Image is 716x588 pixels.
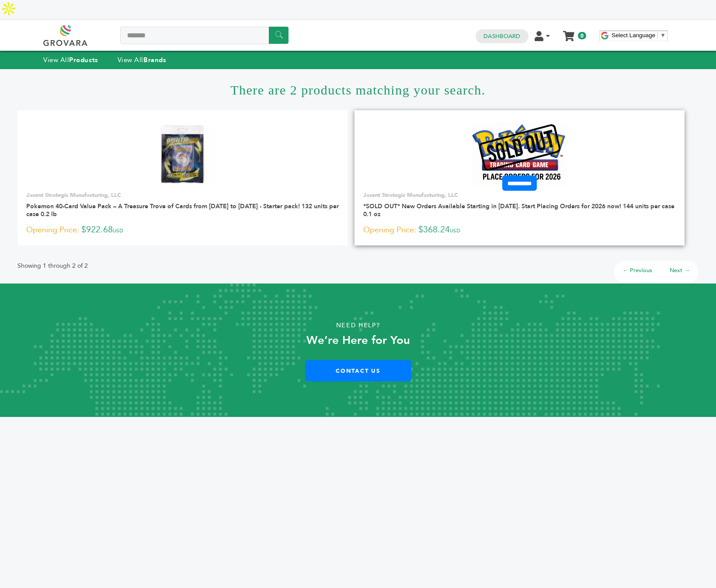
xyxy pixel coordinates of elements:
input: Search a product or brand... [120,27,288,44]
span: Opening Price: [26,224,79,236]
a: *SOLD OUT* New Orders Available Starting in [DATE]. Start Placing Orders for 2026 now! 144 units ... [363,202,674,218]
h1: There are 2 products matching your search. [17,69,699,110]
span: Select Language [612,32,655,38]
p: Need Help? [36,319,680,332]
p: $368.24 [363,224,676,237]
span: ​ [657,32,658,38]
a: Pokemon 40-Card Value Pack – A Treasure Trove of Cards from [DATE] to [DATE] - Starter pack! 132 ... [26,202,339,218]
a: Select Language​ [612,32,666,38]
p: Jacent Strategic Manufacturing, LLC [363,191,676,199]
img: Pokemon 40-Card Value Pack – A Treasure Trove of Cards from 1996 to 2024 - Starter pack! 132 unit... [151,122,214,186]
p: $922.68 [26,224,339,237]
span: ▼ [660,32,666,38]
a: My Cart [564,28,574,37]
p: Jacent Strategic Manufacturing, LLC [26,191,339,199]
span: USD [450,227,460,234]
span: Opening Price: [363,224,416,236]
a: Dashboard [483,32,520,40]
span: USD [113,227,123,234]
span: 0 [578,32,586,39]
a: ← Previous [622,266,652,274]
strong: Brands [143,56,166,64]
img: *SOLD OUT* New Orders Available Starting in 2026. Start Placing Orders for 2026 now! 144 units pe... [472,122,567,186]
a: Contact Us [305,360,411,381]
a: Next → [670,266,690,274]
a: View AllBrands [118,56,167,64]
strong: Products [69,56,98,64]
strong: We’re Here for You [306,332,410,348]
a: View AllProducts [43,56,98,64]
p: Showing 1 through 2 of 2 [17,261,88,271]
